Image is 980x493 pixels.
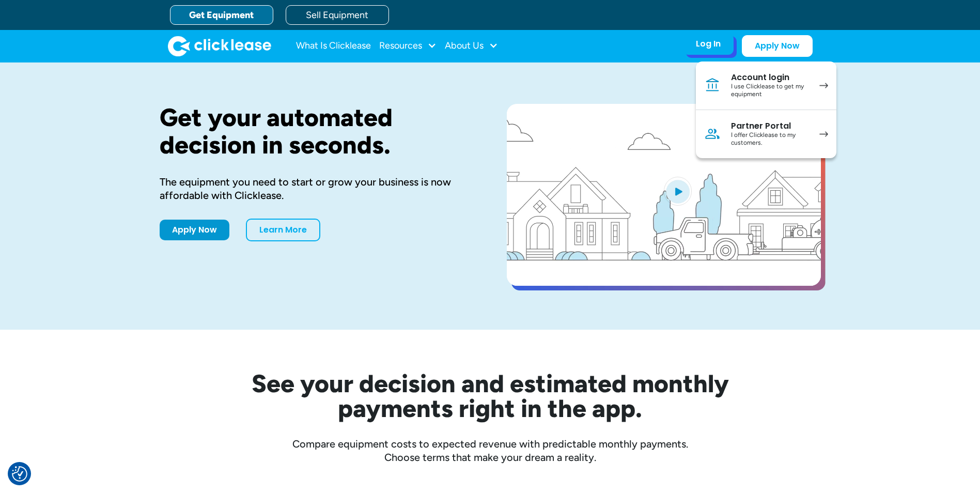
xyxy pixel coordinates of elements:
h2: See your decision and estimated monthly payments right in the app. [201,371,780,421]
img: Clicklease logo [168,36,271,56]
a: Account loginI use Clicklease to get my equipment [696,61,836,110]
a: open lightbox [507,104,821,286]
div: Resources [379,36,437,56]
a: What Is Clicklease [296,36,371,56]
img: Bank icon [704,77,721,94]
div: Compare equipment costs to expected revenue with predictable monthly payments. Choose terms that ... [160,437,821,464]
div: About Us [445,36,498,56]
img: Blue play button logo on a light blue circular background [664,177,692,206]
h1: Get your automated decision in seconds. [160,104,474,159]
a: Apply Now [160,220,229,240]
a: Apply Now [742,35,813,57]
a: home [168,36,271,56]
div: Log In [696,39,721,49]
img: arrow [819,83,828,88]
a: Learn More [246,219,320,241]
img: arrow [819,131,828,137]
div: Partner Portal [731,121,809,131]
a: Sell Equipment [286,5,389,25]
nav: Log In [696,61,836,158]
div: I use Clicklease to get my equipment [731,83,809,99]
button: Consent Preferences [12,466,27,482]
img: Revisit consent button [12,466,27,482]
a: Partner PortalI offer Clicklease to my customers. [696,110,836,158]
div: Account login [731,72,809,83]
div: I offer Clicklease to my customers. [731,131,809,147]
div: The equipment you need to start or grow your business is now affordable with Clicklease. [160,175,474,202]
a: Get Equipment [170,5,273,25]
img: Person icon [704,126,721,142]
